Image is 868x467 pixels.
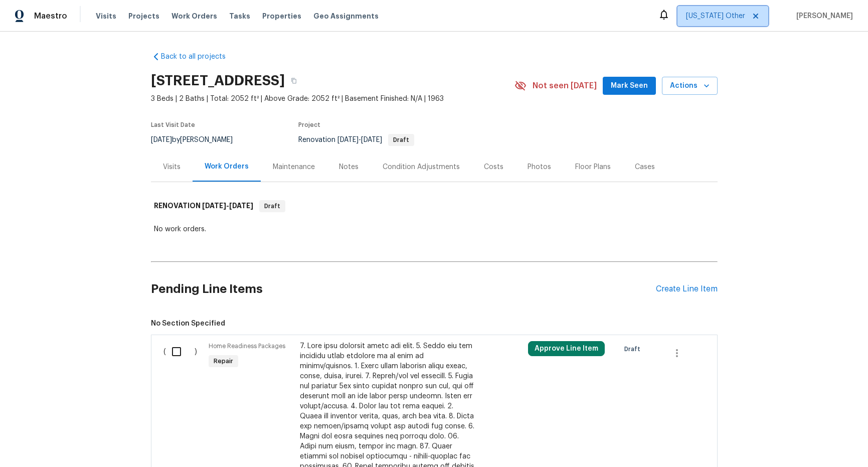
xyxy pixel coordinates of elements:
div: Condition Adjustments [383,162,460,172]
h2: [STREET_ADDRESS] [151,76,285,86]
span: [DATE] [151,136,172,143]
a: Back to all projects [151,52,247,62]
span: Visits [96,11,116,21]
span: [DATE] [229,202,253,209]
span: Project [298,122,320,128]
span: Draft [624,344,644,354]
span: 3 Beds | 2 Baths | Total: 2052 ft² | Above Grade: 2052 ft² | Basement Finished: N/A | 1963 [151,94,514,104]
div: Photos [528,162,551,172]
div: Work Orders [205,162,249,172]
span: Maestro [34,11,67,21]
div: Cases [635,162,655,172]
span: Renovation [298,136,414,143]
span: Actions [670,80,710,92]
span: Not seen [DATE] [533,81,597,91]
button: Copy Address [285,72,303,90]
div: Floor Plans [575,162,611,172]
button: Approve Line Item [528,341,605,356]
span: Home Readiness Packages [209,343,285,349]
button: Mark Seen [603,77,656,95]
span: Geo Assignments [313,11,379,21]
span: [DATE] [202,202,226,209]
span: [DATE] [337,136,359,143]
div: Create Line Item [656,284,718,294]
div: by [PERSON_NAME] [151,134,245,146]
button: Actions [662,77,718,95]
span: Tasks [229,13,250,20]
span: Last Visit Date [151,122,195,128]
span: [PERSON_NAME] [792,11,853,21]
h2: Pending Line Items [151,266,656,313]
span: [US_STATE] Other [686,11,745,21]
span: No Section Specified [151,319,718,329]
div: No work orders. [154,224,715,234]
span: Work Orders [171,11,217,21]
div: Costs [484,162,503,172]
div: Maintenance [273,162,315,172]
div: Visits [163,162,181,172]
span: Projects [128,11,159,21]
span: Repair [210,356,237,366]
div: Notes [339,162,359,172]
span: [DATE] [361,136,382,143]
span: Properties [262,11,301,21]
span: - [202,202,253,209]
div: RENOVATION [DATE]-[DATE]Draft [151,190,718,222]
span: Mark Seen [611,80,648,92]
h6: RENOVATION [154,200,253,212]
span: - [337,136,382,143]
span: Draft [260,201,284,211]
span: Draft [389,137,413,143]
